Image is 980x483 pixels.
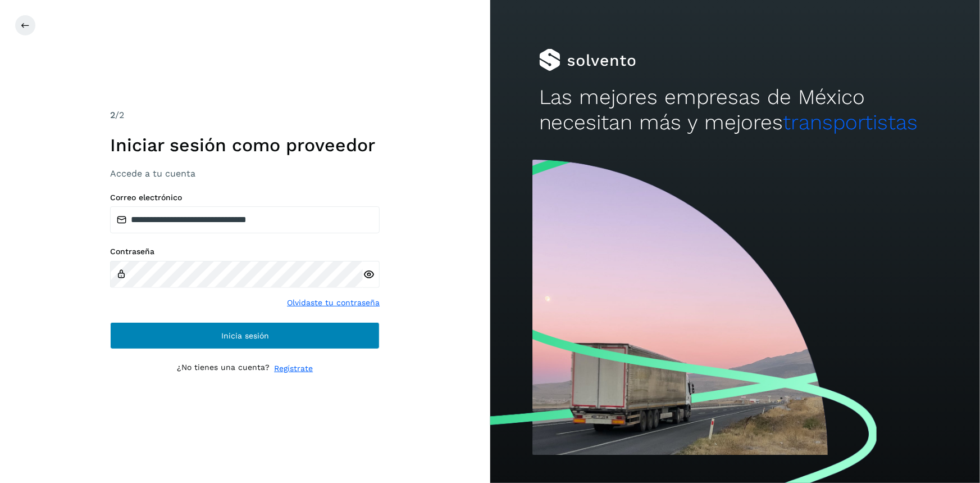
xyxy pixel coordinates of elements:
[110,193,380,202] label: Correo electrónico
[110,134,380,156] h1: Iniciar sesión como proveedor
[110,168,380,179] h3: Accede a tu cuenta
[539,85,931,135] h2: Las mejores empresas de México necesitan más y mejores
[287,297,380,309] a: Olvidaste tu contraseña
[177,363,270,374] p: ¿No tienes una cuenta?
[110,109,380,122] div: /2
[110,247,380,256] label: Contraseña
[783,110,918,134] span: transportistas
[274,363,313,374] a: Regístrate
[221,332,269,340] span: Inicia sesión
[110,110,115,120] span: 2
[110,322,380,349] button: Inicia sesión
